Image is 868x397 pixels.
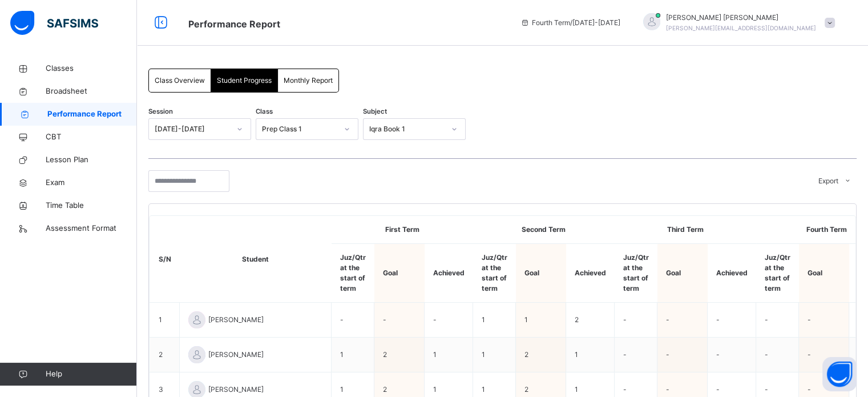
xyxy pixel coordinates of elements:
[756,303,799,338] td: -
[332,244,374,303] th: Juz/Qtr at the start of term
[150,303,180,338] td: 1
[615,338,657,372] td: -
[46,368,136,380] span: Help
[46,131,137,143] span: CBT
[10,11,98,35] img: safsims
[208,350,322,360] span: [PERSON_NAME]
[615,303,657,338] td: -
[217,75,272,86] span: Student Progress
[155,124,230,134] div: [DATE]-[DATE]
[46,223,137,234] span: Assessment Format
[473,303,516,338] td: 1
[425,303,473,338] td: -
[566,338,615,372] td: 1
[708,303,756,338] td: -
[657,244,708,303] th: Goal
[566,244,615,303] th: Achieved
[148,107,173,117] span: Session
[473,216,615,244] th: Second Term
[799,244,849,303] th: Goal
[47,109,137,120] span: Performance Report
[284,75,333,86] span: Monthly Report
[150,216,180,303] th: S/N
[180,216,332,303] th: Student
[818,176,838,186] span: Export
[615,216,756,244] th: Third Term
[332,216,473,244] th: First Term
[262,124,337,134] div: Prep Class 1
[369,124,445,134] div: Iqra Book 1
[46,200,137,211] span: Time Table
[756,244,799,303] th: Juz/Qtr at the start of term
[208,384,322,395] span: [PERSON_NAME]
[520,18,620,28] span: session/term information
[708,338,756,372] td: -
[657,338,708,372] td: -
[332,303,374,338] td: -
[657,303,708,338] td: -
[208,315,322,325] span: [PERSON_NAME]
[516,338,566,372] td: 2
[473,338,516,372] td: 1
[188,18,280,30] span: Performance Report
[666,13,816,23] span: [PERSON_NAME] [PERSON_NAME]
[256,107,273,117] span: Class
[374,338,425,372] td: 2
[150,338,180,372] td: 2
[615,244,657,303] th: Juz/Qtr at the start of term
[799,338,849,372] td: -
[516,303,566,338] td: 1
[46,177,137,189] span: Exam
[363,107,387,117] span: Subject
[332,338,374,372] td: 1
[46,86,137,97] span: Broadsheet
[374,303,425,338] td: -
[822,357,857,391] button: Open asap
[425,338,473,372] td: 1
[632,13,841,33] div: Hafiz IbrahimAli
[566,303,615,338] td: 2
[46,63,137,74] span: Classes
[799,303,849,338] td: -
[708,244,756,303] th: Achieved
[473,244,516,303] th: Juz/Qtr at the start of term
[756,338,799,372] td: -
[516,244,566,303] th: Goal
[374,244,425,303] th: Goal
[666,25,816,31] span: [PERSON_NAME][EMAIL_ADDRESS][DOMAIN_NAME]
[425,244,473,303] th: Achieved
[155,75,205,86] span: Class Overview
[46,154,137,166] span: Lesson Plan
